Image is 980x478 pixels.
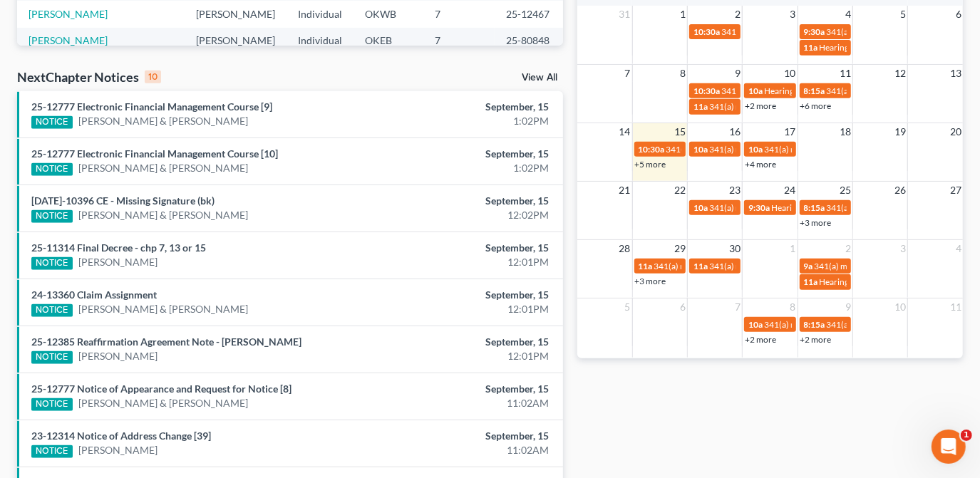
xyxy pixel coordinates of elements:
[789,240,798,257] span: 1
[29,8,108,20] a: [PERSON_NAME]
[783,123,798,140] span: 17
[386,288,549,302] div: September, 15
[618,182,632,199] span: 21
[748,144,763,155] span: 10a
[78,396,248,410] a: [PERSON_NAME] & [PERSON_NAME]
[721,26,859,37] span: 341(a) meeting for [PERSON_NAME]
[386,429,549,443] div: September, 15
[635,276,666,286] a: +3 more
[78,302,248,316] a: [PERSON_NAME] & [PERSON_NAME]
[838,123,852,140] span: 18
[386,382,549,396] div: September, 15
[31,304,73,317] div: NOTICE
[745,159,776,170] a: +4 more
[804,202,825,213] span: 8:15a
[423,1,495,27] td: 7
[673,123,687,140] span: 15
[31,336,301,348] a: 25-12385 Reaffirmation Agreement Note - [PERSON_NAME]
[949,298,963,316] span: 11
[386,335,549,349] div: September, 15
[31,351,73,364] div: NOTICE
[893,123,907,140] span: 19
[800,334,832,345] a: +2 more
[522,73,557,83] a: View All
[709,101,922,112] span: 341(a) meeting for [PERSON_NAME] & [PERSON_NAME]
[386,302,549,316] div: 12:01PM
[733,6,742,23] span: 2
[78,255,158,269] a: [PERSON_NAME]
[31,241,206,254] a: 25-11314 Final Decree - chp 7, 13 or 15
[693,202,708,213] span: 10a
[495,1,563,27] td: 25-12467
[804,276,818,287] span: 11a
[733,65,742,82] span: 9
[624,298,632,316] span: 5
[31,257,73,270] div: NOTICE
[386,349,549,363] div: 12:01PM
[748,319,763,330] span: 10a
[804,319,825,330] span: 8:15a
[679,65,687,82] span: 8
[78,208,248,222] a: [PERSON_NAME] & [PERSON_NAME]
[666,144,804,155] span: 341(a) meeting for [PERSON_NAME]
[386,161,549,175] div: 1:02PM
[78,161,248,175] a: [PERSON_NAME] & [PERSON_NAME]
[949,123,963,140] span: 20
[31,445,73,458] div: NOTICE
[386,241,549,255] div: September, 15
[844,6,852,23] span: 4
[618,240,632,257] span: 28
[29,34,108,46] a: [PERSON_NAME]
[386,396,549,410] div: 11:02AM
[764,144,902,155] span: 341(a) meeting for [PERSON_NAME]
[386,255,549,269] div: 12:01PM
[693,26,720,37] span: 10:30a
[78,349,158,363] a: [PERSON_NAME]
[31,383,292,395] a: 25-12777 Notice of Appearance and Request for Notice [8]
[748,85,763,96] span: 10a
[495,28,563,54] td: 25-80848
[287,1,354,27] td: Individual
[31,194,215,207] a: [DATE]-10396 CE - Missing Signature (bk)
[893,298,907,316] span: 10
[804,42,818,53] span: 11a
[728,240,742,257] span: 30
[78,443,158,457] a: [PERSON_NAME]
[800,100,832,111] a: +6 more
[654,261,792,271] span: 341(a) meeting for [PERSON_NAME]
[618,6,632,23] span: 31
[31,430,211,442] a: 23-12314 Notice of Address Change [39]
[386,114,549,128] div: 1:02PM
[679,6,687,23] span: 1
[673,182,687,199] span: 22
[31,289,157,301] a: 24-13360 Claim Assignment
[721,85,859,96] span: 341(a) meeting for [PERSON_NAME]
[893,182,907,199] span: 26
[815,261,952,271] span: 341(a) meeting for [PERSON_NAME]
[728,123,742,140] span: 16
[932,430,966,464] iframe: Intercom live chat
[820,276,931,287] span: Hearing for [PERSON_NAME]
[693,101,708,112] span: 11a
[386,147,549,161] div: September, 15
[145,71,161,83] div: 10
[899,240,907,257] span: 3
[673,240,687,257] span: 29
[17,68,161,85] div: NextChapter Notices
[728,182,742,199] span: 23
[844,298,852,316] span: 9
[789,6,798,23] span: 3
[693,261,708,271] span: 11a
[386,100,549,114] div: September, 15
[789,298,798,316] span: 8
[354,1,423,27] td: OKWB
[804,85,825,96] span: 8:15a
[709,202,847,213] span: 341(a) meeting for [PERSON_NAME]
[827,202,964,213] span: 341(a) meeting for [PERSON_NAME]
[31,100,272,113] a: 25-12777 Electronic Financial Management Course [9]
[954,240,963,257] span: 4
[386,208,549,222] div: 12:02PM
[804,261,813,271] span: 9a
[31,398,73,411] div: NOTICE
[423,28,495,54] td: 7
